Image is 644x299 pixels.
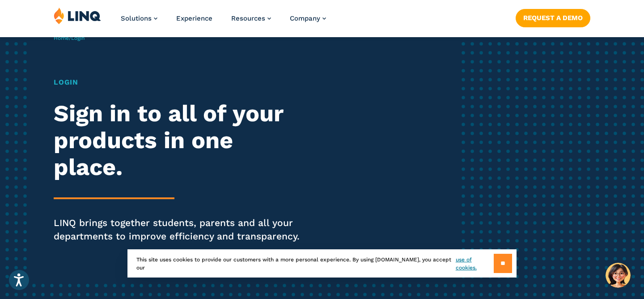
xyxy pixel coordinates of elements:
div: This site uses cookies to provide our customers with a more personal experience. By using [DOMAIN... [127,249,517,278]
p: LINQ brings together students, parents and all your departments to improve efficiency and transpa... [54,216,302,243]
img: LINQ | K‑12 Software [54,7,101,24]
span: Solutions [121,14,152,22]
span: Login [71,35,85,41]
span: Resources [231,14,265,22]
a: use of cookies. [456,256,494,272]
button: Hello, have a question? Let’s chat. [606,263,631,288]
a: Request a Demo [516,9,590,27]
a: Solutions [121,14,157,22]
nav: Button Navigation [516,7,590,27]
a: Experience [176,14,212,22]
a: Home [54,35,69,41]
span: Company [290,14,320,22]
nav: Primary Navigation [121,7,326,37]
span: / [54,35,85,41]
h2: Sign in to all of your products in one place. [54,100,302,180]
a: Company [290,14,326,22]
h1: Login [54,77,302,88]
a: Resources [231,14,271,22]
